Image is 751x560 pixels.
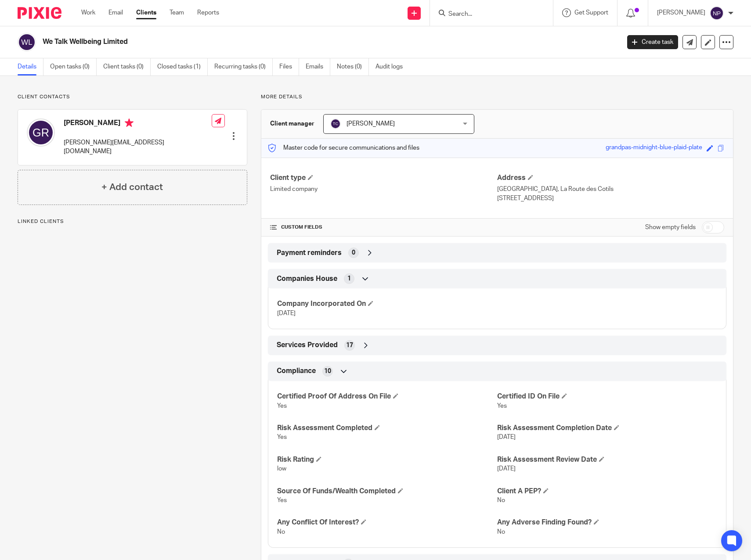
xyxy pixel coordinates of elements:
[497,497,505,503] span: No
[43,37,500,47] h2: We Talk Wellbeing Limited
[50,58,97,75] a: Open tasks (0)
[64,118,212,129] h4: [PERSON_NAME]
[101,180,163,194] h4: + Add contact
[497,403,507,409] span: Yes
[277,466,286,472] span: low
[497,455,717,464] h4: Risk Assessment Review Date
[337,58,369,75] a: Notes (0)
[214,58,273,75] a: Recurring tasks (0)
[277,487,497,496] h4: Source Of Funds/Wealth Completed
[497,185,724,194] p: [GEOGRAPHIC_DATA], La Route des Cotils
[606,143,702,153] div: grandpas-midnight-blue-plaid-plate
[197,8,219,17] a: Reports
[18,7,61,19] img: Pixie
[330,118,341,129] img: svg%3E
[157,58,208,75] a: Closed tasks (1)
[657,8,705,17] p: [PERSON_NAME]
[497,518,717,527] h4: Any Adverse Finding Found?
[574,10,608,16] span: Get Support
[497,173,724,183] h4: Address
[352,248,355,257] span: 0
[627,35,678,49] a: Create task
[18,218,247,225] p: Linked clients
[18,93,247,101] p: Client contacts
[18,33,36,51] img: svg%3E
[277,529,285,535] span: No
[270,173,497,183] h4: Client type
[497,487,717,496] h4: Client A PEP?
[108,8,123,17] a: Email
[270,119,314,128] h3: Client manager
[497,194,724,203] p: [STREET_ADDRESS]
[497,466,516,472] span: [DATE]
[64,138,212,156] p: [PERSON_NAME][EMAIL_ADDRESS][DOMAIN_NAME]
[324,367,331,376] span: 10
[136,8,156,17] a: Clients
[277,518,497,527] h4: Any Conflict Of Interest?
[375,58,409,75] a: Audit logs
[346,341,353,350] span: 17
[347,121,395,127] span: [PERSON_NAME]
[306,58,330,75] a: Emails
[277,366,316,376] span: Compliance
[497,529,505,535] span: No
[81,8,95,17] a: Work
[270,224,497,231] h4: CUSTOM FIELDS
[270,185,497,194] p: Limited company
[277,392,497,401] h4: Certified Proof Of Address On File
[277,403,287,409] span: Yes
[170,8,184,17] a: Team
[103,58,151,75] a: Client tasks (0)
[277,497,287,503] span: Yes
[497,434,516,440] span: [DATE]
[277,274,337,284] span: Companies House
[125,118,134,127] i: Primary
[277,455,497,464] h4: Risk Rating
[497,392,717,401] h4: Certified ID On File
[347,274,351,283] span: 1
[277,424,497,433] h4: Risk Assessment Completed
[710,6,724,20] img: svg%3E
[277,341,338,350] span: Services Provided
[277,310,296,316] span: [DATE]
[279,58,299,75] a: Files
[277,434,287,440] span: Yes
[268,144,419,152] p: Master code for secure communications and files
[448,11,527,18] input: Search
[277,299,497,309] h4: Company Incorporated On
[277,248,342,258] span: Payment reminders
[497,424,717,433] h4: Risk Assessment Completion Date
[645,223,696,232] label: Show empty fields
[18,58,43,75] a: Details
[27,118,55,147] img: svg%3E
[261,93,733,101] p: More details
